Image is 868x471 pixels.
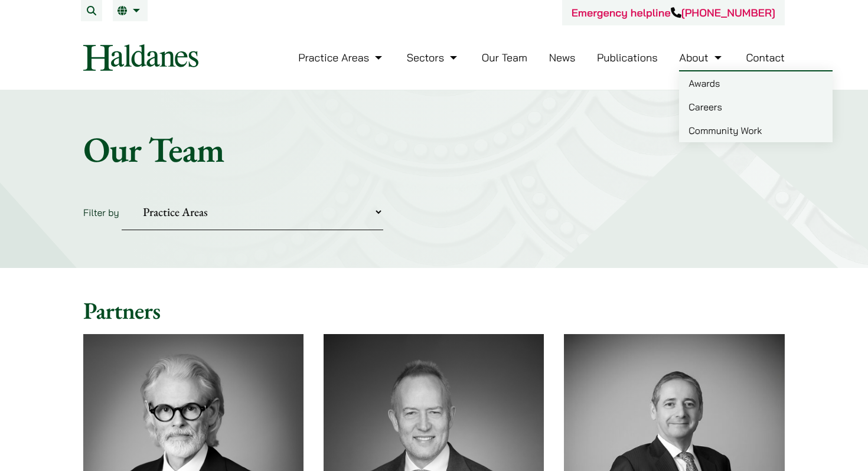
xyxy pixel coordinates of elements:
a: Sectors [407,51,460,64]
a: EN [118,6,143,15]
label: Filter by [83,207,119,218]
a: Our Team [482,51,527,64]
a: About [679,51,724,64]
a: Contact [746,51,785,64]
a: News [549,51,576,64]
a: Awards [679,71,833,95]
h2: Partners [83,296,785,325]
a: Emergency helpline[PHONE_NUMBER] [572,6,775,19]
a: Community Work [679,119,833,142]
img: Logo of Haldanes [83,44,198,71]
a: Careers [679,95,833,119]
a: Publications [597,51,658,64]
h1: Our Team [83,128,785,171]
a: Practice Areas [298,51,385,64]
